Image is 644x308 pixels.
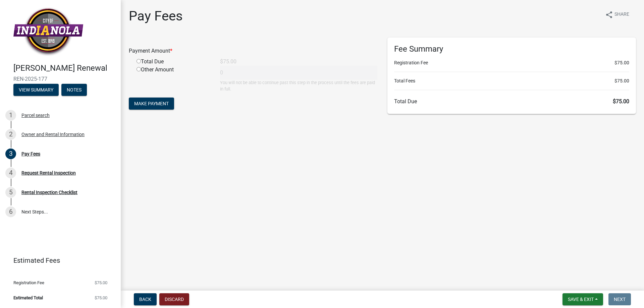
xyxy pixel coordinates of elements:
[5,129,16,140] div: 2
[5,110,16,121] div: 1
[61,84,87,96] button: Notes
[5,206,16,217] div: 6
[21,132,85,137] div: Owner and Rental Information
[21,151,40,156] div: Pay Fees
[13,296,43,300] span: Estimated Total
[13,87,59,93] wm-modal-confirm: Summary
[159,293,189,305] button: Discard
[95,296,107,300] span: $75.00
[129,8,183,24] h1: Pay Fees
[5,187,16,198] div: 5
[95,281,107,285] span: $75.00
[13,7,83,56] img: City of Indianola, Iowa
[139,297,151,302] span: Back
[21,190,77,195] div: Rental Inspection Checklist
[5,148,16,159] div: 3
[394,59,629,66] li: Registration Fee
[131,66,215,92] div: Other Amount
[394,77,629,84] li: Total Fees
[5,168,16,178] div: 4
[131,58,215,66] div: Total Due
[13,281,44,285] span: Registration Fee
[394,44,629,54] h6: Fee Summary
[13,63,115,73] h4: [PERSON_NAME] Renewal
[134,101,169,106] span: Make Payment
[61,87,87,93] wm-modal-confirm: Notes
[608,293,631,305] button: Next
[129,98,174,110] button: Make Payment
[568,297,594,302] span: Save & Exit
[134,293,157,305] button: Back
[605,11,613,19] i: share
[614,59,629,66] span: $75.00
[13,84,59,96] button: View Summary
[124,47,382,55] div: Payment Amount
[394,98,629,105] h6: Total Due
[600,8,635,21] button: shareShare
[614,77,629,84] span: $75.00
[614,11,629,19] span: Share
[21,113,50,118] div: Parcel search
[5,254,110,267] a: Estimated Fees
[614,297,626,302] span: Next
[21,171,76,175] div: Request Rental Inspection
[562,293,603,305] button: Save & Exit
[13,76,107,82] span: REN-2025-177
[613,98,629,105] span: $75.00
